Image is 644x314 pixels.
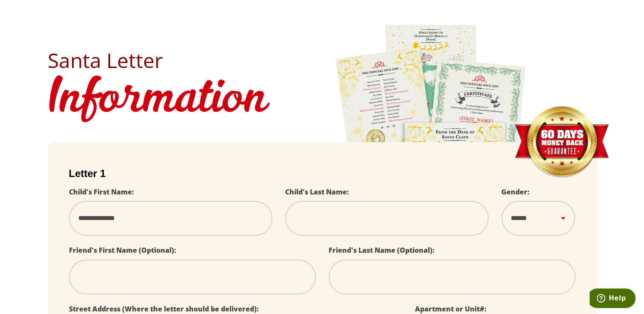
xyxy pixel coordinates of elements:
[69,304,259,314] label: Street Address (Where the letter should be delivered):
[514,106,610,179] img: Money Back Guarantee
[415,304,487,314] label: Apartment or Unit#:
[69,187,134,197] label: Child's First Name:
[69,245,176,255] label: Friend's First Name (Optional):
[329,245,435,255] label: Friend's Last Name (Optional):
[48,50,597,71] h2: Santa Letter
[69,168,575,180] h2: Letter 1
[48,71,597,129] h1: Information
[285,187,349,197] label: Child's Last Name:
[335,23,527,261] img: letters.png
[501,187,530,197] label: Gender:
[590,288,635,310] iframe: Opens a widget where you can find more information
